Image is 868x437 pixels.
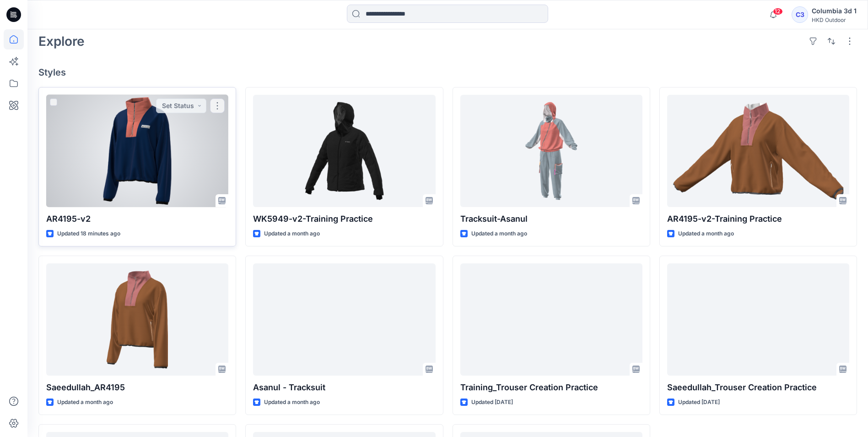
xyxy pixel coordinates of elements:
[667,263,849,376] a: Saeedullah_Trouser Creation Practice
[812,16,857,23] div: HKD Outdoor
[57,398,113,407] p: Updated a month ago
[667,95,849,207] a: AR4195-v2-Training Practice
[678,398,720,407] p: Updated [DATE]
[38,34,85,49] h2: Explore
[253,213,435,225] p: WK5949-v2-Training Practice
[678,229,734,239] p: Updated a month ago
[253,95,435,207] a: WK5949-v2-Training Practice
[46,263,228,376] a: Saeedullah_AR4195
[46,213,228,225] p: AR4195-v2
[471,229,527,239] p: Updated a month ago
[460,263,642,376] a: Training_Trouser Creation Practice
[38,67,857,78] h4: Styles
[471,398,513,407] p: Updated [DATE]
[460,95,642,207] a: Tracksuit-Asanul
[460,213,642,225] p: Tracksuit-Asanul
[46,95,228,207] a: AR4195-v2
[812,5,857,16] div: Columbia 3d 1
[792,6,808,23] div: C3
[253,381,435,394] p: Asanul - Tracksuit
[460,381,642,394] p: Training_Trouser Creation Practice
[667,213,849,225] p: AR4195-v2-Training Practice
[46,381,228,394] p: Saeedullah_AR4195
[264,229,320,239] p: Updated a month ago
[264,398,320,407] p: Updated a month ago
[667,381,849,394] p: Saeedullah_Trouser Creation Practice
[57,229,120,239] p: Updated 18 minutes ago
[253,263,435,376] a: Asanul - Tracksuit
[773,8,783,15] span: 12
